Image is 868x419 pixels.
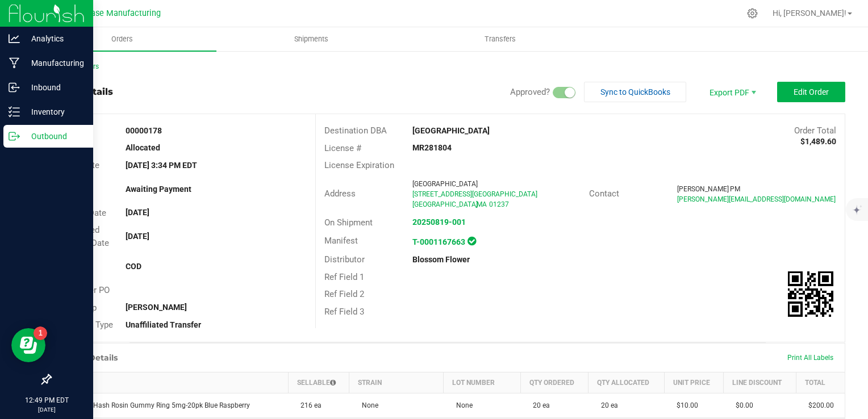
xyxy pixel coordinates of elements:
[324,125,387,136] span: Destination DBA
[475,200,477,208] span: ,
[777,82,845,102] button: Edit Order
[288,372,349,393] th: Sellable
[664,372,723,393] th: Unit Price
[20,32,88,45] p: Analytics
[324,160,394,170] span: License Expiration
[34,326,47,340] iframe: Resource center unread badge
[745,8,759,19] div: Manage settings
[126,143,160,152] strong: Allocated
[520,372,588,393] th: Qty Ordered
[9,57,20,69] inline-svg: Manufacturing
[324,272,364,282] span: Ref Field 1
[216,27,406,51] a: Shipments
[5,395,88,405] p: 12:49 PM EDT
[444,372,521,393] th: Lot Number
[9,82,20,93] inline-svg: Inbound
[788,271,833,317] qrcode: 00000178
[412,217,466,227] a: 20250819-001
[324,236,358,246] span: Manifest
[20,81,88,94] p: Inbound
[20,129,88,143] p: Outbound
[796,372,845,393] th: Total
[279,34,344,44] span: Shipments
[126,208,149,217] strong: [DATE]
[9,33,20,44] inline-svg: Analytics
[589,188,619,199] span: Contact
[477,200,487,208] span: MA
[20,56,88,70] p: Manufacturing
[295,401,322,409] span: 216 ea
[671,401,698,409] span: $10.00
[800,137,836,146] strong: $1,489.60
[349,372,444,393] th: Strain
[469,34,531,44] span: Transfers
[527,401,550,409] span: 20 ea
[773,9,846,18] span: Hi, [PERSON_NAME]!
[450,401,473,409] span: None
[20,105,88,119] p: Inventory
[595,401,618,409] span: 20 ea
[126,232,149,241] strong: [DATE]
[356,401,378,409] span: None
[589,372,664,393] th: Qty Allocated
[787,354,833,362] span: Print All Labels
[412,126,490,135] strong: [GEOGRAPHIC_DATA]
[9,131,20,142] inline-svg: Outbound
[677,195,836,203] span: [PERSON_NAME][EMAIL_ADDRESS][DOMAIN_NAME]
[126,262,141,271] strong: COD
[489,200,509,208] span: 01237
[71,9,161,18] span: Starbase Manufacturing
[412,237,465,246] a: T-0001167663
[803,401,834,409] span: $200.00
[11,328,45,362] iframe: Resource center
[794,87,829,97] span: Edit Order
[126,126,162,135] strong: 00000178
[126,303,187,312] strong: [PERSON_NAME]
[730,185,740,193] span: PM
[730,401,753,409] span: $0.00
[723,372,796,393] th: Line Discount
[600,87,670,97] span: Sync to QuickBooks
[412,200,478,208] span: [GEOGRAPHIC_DATA]
[5,405,88,414] p: [DATE]
[788,271,833,317] img: Scan me!
[58,401,250,409] span: Vacation Hash Rosin Gummy Ring 5mg-20pk Blue Raspberry
[412,180,478,188] span: [GEOGRAPHIC_DATA]
[584,82,686,102] button: Sync to QuickBooks
[27,27,216,51] a: Orders
[794,125,836,136] span: Order Total
[126,161,197,170] strong: [DATE] 3:34 PM EDT
[406,27,595,51] a: Transfers
[468,235,476,247] span: In Sync
[324,217,373,228] span: On Shipment
[412,143,452,152] strong: MR281804
[126,320,201,329] strong: Unaffiliated Transfer
[510,87,550,97] span: Approved?
[412,255,470,264] strong: Blossom Flower
[324,254,365,265] span: Distributor
[9,106,20,118] inline-svg: Inventory
[324,289,364,299] span: Ref Field 2
[677,185,729,193] span: [PERSON_NAME]
[96,34,148,44] span: Orders
[51,372,289,393] th: Item
[324,143,361,153] span: License #
[324,188,356,199] span: Address
[126,185,191,194] strong: Awaiting Payment
[324,307,364,317] span: Ref Field 3
[412,190,537,198] span: [STREET_ADDRESS][GEOGRAPHIC_DATA]
[698,82,766,102] li: Export PDF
